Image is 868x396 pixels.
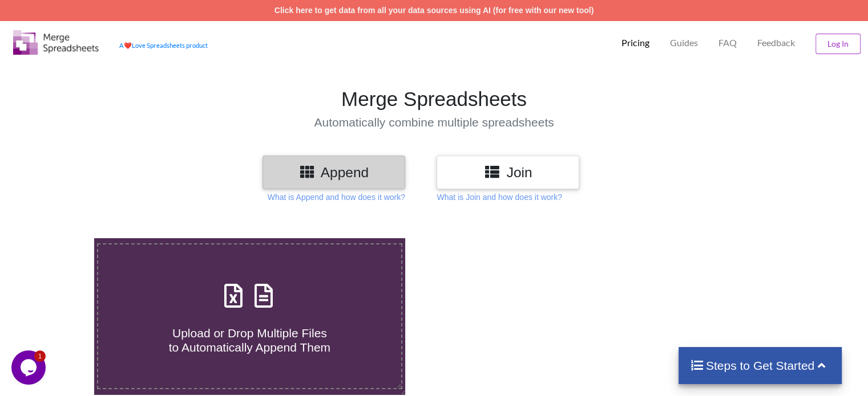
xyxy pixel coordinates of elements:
[621,37,649,49] p: Pricing
[268,191,405,203] p: What is Append and how does it work?
[757,38,795,47] span: Feedback
[119,42,208,49] a: AheartLove Spreadsheets product
[124,42,132,49] span: heart
[271,164,397,181] h3: Append
[690,358,831,373] h4: Steps to Get Started
[13,30,99,55] img: Logo.png
[169,326,330,354] span: Upload or Drop Multiple Files to Automatically Append Them
[815,34,861,54] button: Log In
[11,350,48,385] iframe: chat widget
[670,37,698,49] p: Guides
[437,191,562,203] p: What is Join and how does it work?
[718,37,737,49] p: FAQ
[445,164,571,181] h3: Join
[274,6,594,15] a: Click here to get data from all your data sources using AI (for free with our new tool)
